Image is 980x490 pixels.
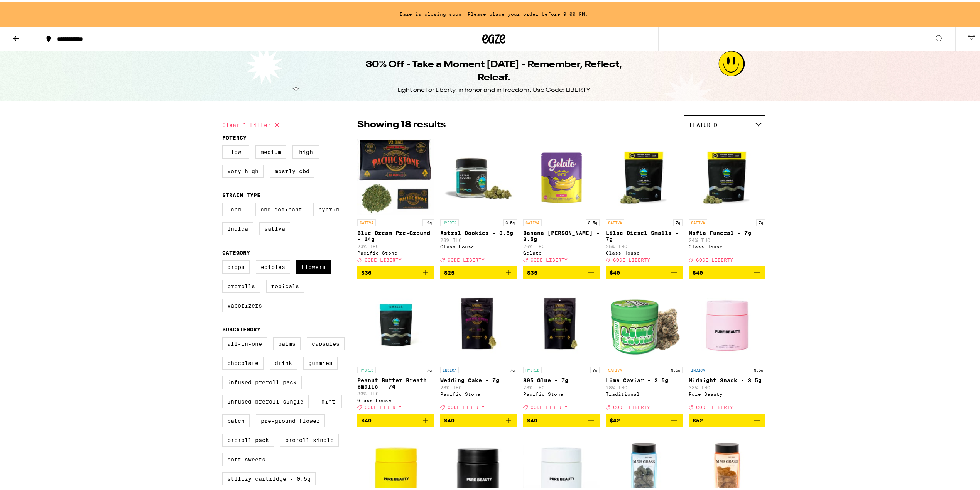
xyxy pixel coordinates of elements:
span: $25 [444,268,455,274]
label: All-In-One [222,335,267,348]
p: 25% THC [606,242,683,247]
div: Light one for Liberty, in honor and in freedom. Use Code: LIBERTY [398,84,590,93]
span: $42 [610,416,620,422]
span: $36 [361,268,372,274]
p: SATIVA [606,365,624,372]
label: Chocolate [222,355,264,368]
a: Open page for 805 Glue - 7g from Pacific Stone [523,284,600,412]
span: $40 [527,416,537,422]
p: Lime Caviar - 3.5g [606,375,683,382]
label: Drops [222,259,250,272]
div: Gelato [523,248,600,253]
label: Sativa [259,220,290,233]
p: 23% THC [523,383,600,388]
p: HYBRID [440,217,459,224]
div: Glass House [689,242,765,247]
p: Showing 18 results [357,117,446,130]
img: Pure Beauty - Midnight Snack - 3.5g [689,284,765,361]
p: HYBRID [523,365,542,372]
p: 24% THC [689,236,765,241]
span: $40 [693,268,703,274]
legend: Strain Type [222,190,260,196]
a: Open page for Peanut Butter Breath Smalls - 7g from Glass House [357,284,434,412]
label: Vaporizers [222,297,267,310]
p: Midnight Snack - 3.5g [689,375,765,382]
p: Peanut Butter Breath Smalls - 7g [357,375,434,388]
label: Mint [315,393,342,406]
p: 7g [673,217,683,224]
button: Add to bag [606,264,683,277]
h1: 30% Off - Take a Moment [DATE] - Remember, Reflect, Releaf. [353,56,634,83]
label: Topicals [266,278,304,291]
label: Patch [222,412,250,426]
legend: Potency [222,133,247,139]
span: $40 [610,268,620,274]
label: Flowers [296,259,331,272]
p: 7g [508,365,517,372]
button: Add to bag [689,264,765,277]
p: 23% THC [440,383,517,388]
img: Glass House - Lilac Diesel Smalls - 7g [606,136,683,213]
div: Pacific Stone [440,390,517,395]
p: 26% THC [523,242,600,247]
label: STIIIZY Cartridge - 0.5g [222,470,316,483]
div: Pure Beauty [689,390,765,395]
a: Open page for Astral Cookies - 3.5g from Glass House [440,136,517,264]
p: 28% THC [606,383,683,388]
p: INDICA [689,365,707,372]
img: Glass House - Peanut Butter Breath Smalls - 7g [357,284,434,361]
button: Add to bag [357,412,434,425]
label: Gummies [303,355,338,368]
button: Add to bag [523,264,600,277]
p: 7g [425,365,434,372]
span: CODE LIBERTY [365,255,402,260]
div: Glass House [440,242,517,247]
p: 3.5g [586,217,600,224]
p: 14g [422,217,434,224]
label: Preroll Pack [222,432,274,445]
img: Glass House - Mafia Funeral - 7g [689,136,765,213]
a: Open page for Lilac Diesel Smalls - 7g from Glass House [606,136,683,264]
label: Soft Sweets [222,451,270,464]
button: Add to bag [440,412,517,425]
p: 7g [590,365,600,372]
p: SATIVA [689,217,707,224]
span: $52 [693,416,703,422]
label: Infused Preroll Single [222,393,309,406]
p: SATIVA [357,217,376,224]
img: Traditional - Lime Caviar - 3.5g [606,284,683,361]
label: Drink [270,355,297,368]
label: Low [222,144,249,157]
label: CBD Dominant [255,201,307,214]
span: $35 [527,268,537,274]
label: Indica [222,220,253,233]
a: Open page for Wedding Cake - 7g from Pacific Stone [440,284,517,412]
label: Pre-ground Flower [256,412,325,426]
div: Traditional [606,390,683,395]
p: 33% THC [689,383,765,388]
p: Lilac Diesel Smalls - 7g [606,228,683,240]
label: Very High [222,163,264,176]
label: High [292,144,319,157]
p: SATIVA [606,217,624,224]
label: CBD [222,201,249,214]
p: Banana [PERSON_NAME] - 3.5g [523,228,600,240]
span: CODE LIBERTY [696,403,733,408]
span: CODE LIBERTY [531,255,568,260]
span: $40 [361,416,372,422]
p: 30% THC [357,389,434,394]
a: Open page for Banana Runtz - 3.5g from Gelato [523,136,600,264]
span: CODE LIBERTY [448,255,485,260]
img: Pacific Stone - Blue Dream Pre-Ground - 14g [357,136,434,213]
label: Prerolls [222,278,260,291]
span: CODE LIBERTY [365,403,402,408]
p: Blue Dream Pre-Ground - 14g [357,228,434,240]
span: $40 [444,416,455,422]
span: CODE LIBERTY [613,255,650,260]
button: Add to bag [523,412,600,425]
p: Astral Cookies - 3.5g [440,228,517,234]
label: Balms [273,335,301,348]
span: CODE LIBERTY [448,403,485,408]
legend: Category [222,248,250,254]
div: Pacific Stone [357,248,434,253]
